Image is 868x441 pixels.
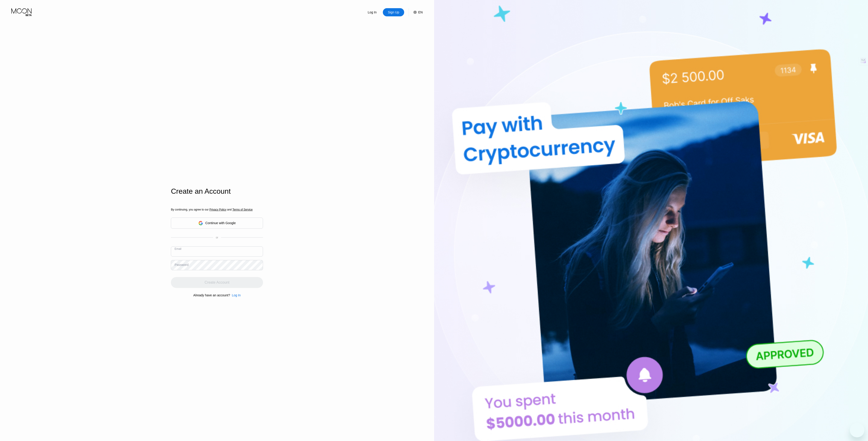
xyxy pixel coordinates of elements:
[216,236,218,239] div: or
[361,8,383,16] div: Log In
[230,293,241,297] div: Log In
[209,208,226,211] span: Privacy Policy
[409,8,423,16] div: EN
[171,187,263,196] div: Create an Account
[850,423,864,437] iframe: Pulsante per aprire la finestra di messaggistica
[367,10,377,15] div: Log In
[387,10,400,15] div: Sign Up
[418,10,423,14] div: EN
[383,8,404,16] div: Sign Up
[232,293,241,297] div: Log In
[175,247,181,250] div: Email
[226,208,232,211] span: and
[232,208,253,211] span: Terms of Service
[171,208,263,211] div: By continuing, you agree to our
[193,293,230,297] div: Already have an account?
[175,263,188,267] div: Password
[171,218,263,229] div: Continue with Google
[205,221,236,225] div: Continue with Google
